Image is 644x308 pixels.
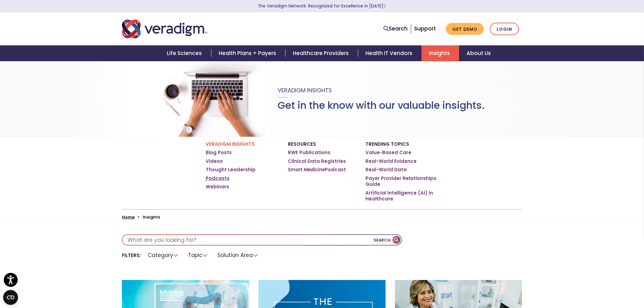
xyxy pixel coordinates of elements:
[122,252,141,259] li: Filters:
[288,166,325,173] em: Smart Medicine
[459,45,498,61] a: About Us
[358,45,422,61] a: Health IT Vendors
[288,167,346,173] a: Smart MedicinePodcast
[3,290,18,305] button: Open CMP widget
[365,149,411,156] a: Value-Based Care
[122,214,135,220] a: Home
[285,45,358,61] a: Healthcare Providers
[365,175,438,187] a: Payer Provider Relationships Guide
[206,149,232,156] a: Blog Posts
[383,3,386,9] span: Learn More
[365,167,407,173] a: Real-World Data
[288,149,330,156] a: RWE Publications
[206,158,223,164] a: Videos
[123,235,401,245] input: What are you looking for?
[206,175,230,182] a: Podcasts
[214,251,262,260] li: Solution Area
[365,190,438,202] a: Artificial Intelligence (AI) in Healthcare
[288,158,346,164] a: Clinical Data Registries
[211,45,285,61] a: Health Plans + Payers
[383,25,408,33] a: Search
[490,23,519,35] a: Login
[206,184,229,190] a: Webinars
[422,45,459,61] a: Insights
[122,19,207,39] img: Veradigm logo
[525,264,637,301] iframe: Drift Chat Widget
[144,251,183,260] li: Category
[278,86,332,94] span: Veradigm Insights
[446,23,484,35] a: Get Demo
[365,158,417,164] a: Real-World Evidence
[184,251,212,260] li: Topic
[258,3,386,9] a: The Veradigm Network: Recognized for Excellence in [DATE]Learn More
[278,99,485,111] h1: Get in the know with our valuable insights.
[414,25,436,32] a: Support
[373,235,401,245] button: Search
[160,45,211,61] a: Life Sciences
[206,167,256,173] a: Thought Leadership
